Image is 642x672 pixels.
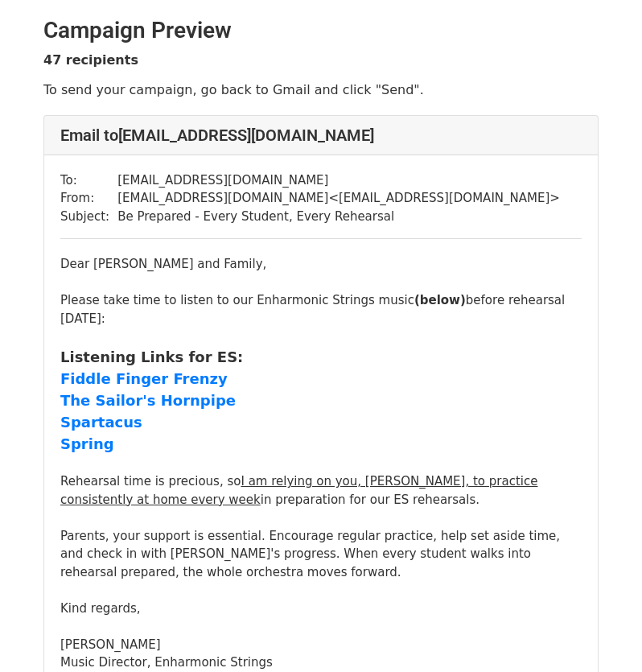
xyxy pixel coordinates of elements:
[60,126,582,145] h4: Email to [EMAIL_ADDRESS][DOMAIN_NAME]
[414,293,466,307] b: (below)
[60,653,582,672] div: Music Director, Enharmonic Strings
[60,189,117,208] td: From:
[60,370,228,387] b: Fiddle Finger Frenzy
[117,208,560,226] td: Be Prepared - Every Student, Every Rehearsal
[60,394,236,409] a: The Sailor's Hornpipe
[60,474,537,507] u: I am relying on you, [PERSON_NAME], to practice consistently at home every week
[43,52,138,68] strong: 47 recipients
[60,255,582,672] div: Dear [PERSON_NAME] and Family,
[60,208,117,226] td: Subject:
[60,600,582,618] div: Kind regards,
[60,435,114,452] b: Spring
[43,17,599,44] h2: Campaign Preview
[117,171,560,190] td: [EMAIL_ADDRESS][DOMAIN_NAME]
[60,527,582,582] div: Parents, your support is essential. Encourage regular practice, help set aside time, and check in...
[43,81,599,98] p: To send your campaign, go back to Gmail and click "Send".
[60,414,142,431] b: Spartacus
[60,636,582,654] div: [PERSON_NAME]
[60,472,582,509] div: Rehearsal time is precious, so in preparation for our ES rehearsals.
[60,392,236,409] b: The Sailor's Hornpipe
[60,291,582,328] div: Please take time to listen to our Enharmonic Strings music before rehearsal [DATE]:
[60,416,142,431] a: Spartacus
[60,171,117,190] td: To:
[60,438,114,452] a: Spring
[60,348,243,365] b: Listening Links for ES:
[117,189,560,208] td: [EMAIL_ADDRESS][DOMAIN_NAME] < [EMAIL_ADDRESS][DOMAIN_NAME] >
[60,373,228,387] a: Fiddle Finger Frenzy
